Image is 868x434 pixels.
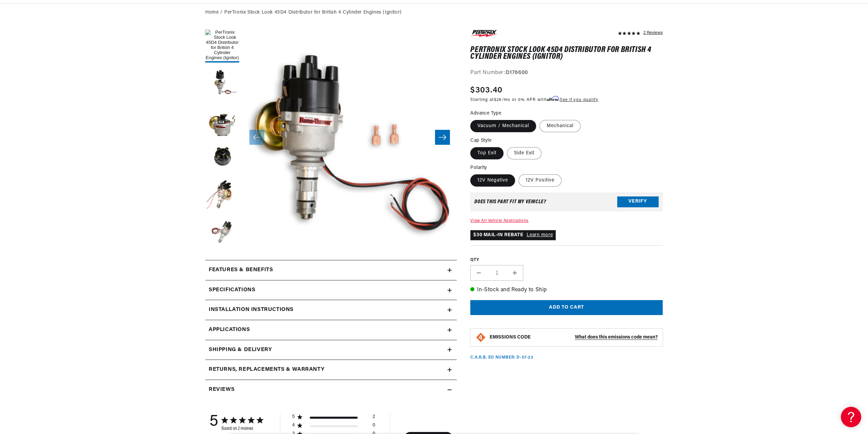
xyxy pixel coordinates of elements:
div: 4 [292,422,295,429]
span: Affirm [547,96,559,101]
button: Slide left [249,130,264,145]
img: Emissions code [475,332,486,343]
p: $30 MAIL-IN REBATE [470,230,556,240]
summary: Reviews [205,380,457,400]
a: View All Vehicle Applications [470,219,528,223]
summary: Returns, Replacements & Warranty [205,360,457,380]
summary: Specifications [205,280,457,300]
h2: Features & Benefits [209,266,273,275]
div: Based on 2 reviews [222,426,263,431]
button: Load image 6 in gallery view [205,215,239,249]
div: 4 star by 0 reviews [292,422,375,431]
div: 0 [373,422,375,431]
media-gallery: Gallery Viewer [205,29,457,246]
label: Side Exit [507,147,542,159]
a: See if you qualify - Learn more about Affirm Financing (opens in modal) [560,98,598,102]
button: Load image 2 in gallery view [205,66,239,100]
label: Mechanical [540,120,581,132]
h2: Returns, Replacements & Warranty [209,365,324,374]
h1: PerTronix Stock Look 45D4 Distributor for British 4 Cylinder Engines (Ignitor) [470,47,663,60]
span: $303.40 [470,84,503,97]
strong: D176600 [506,70,528,75]
button: Load image 1 in gallery view [205,29,239,63]
strong: What does this emissions code mean? [575,335,658,340]
a: Learn more [527,232,553,238]
span: $28 [494,98,502,102]
div: Part Number: [470,69,663,77]
label: 12V Positive [518,174,562,187]
div: 5 [292,414,295,420]
a: Applications [205,320,457,340]
label: Vacuum / Mechanical [470,120,536,132]
label: QTY [470,257,663,263]
div: 2 [373,414,375,422]
label: Top Exit [470,147,504,159]
h2: Reviews [209,385,234,394]
summary: Installation instructions [205,300,457,320]
nav: breadcrumbs [205,9,663,16]
p: C.A.R.B. EO Number: D-57-23 [470,355,533,361]
p: In-Stock and Ready to Ship [470,286,663,295]
p: Starting at /mo or 0% APR with . [470,97,598,103]
h2: Installation instructions [209,306,294,314]
div: Does This part fit My vehicle? [474,199,546,205]
summary: Shipping & Delivery [205,340,457,360]
button: EMISSIONS CODEWhat does this emissions code mean? [490,334,658,341]
label: 12V Negative [470,174,515,187]
legend: Advance Type [470,110,502,117]
button: Verify [617,196,659,207]
span: Applications [209,326,250,334]
button: Slide right [435,130,450,145]
h2: Shipping & Delivery [209,346,272,354]
div: 2 Reviews [643,29,663,37]
button: Add to cart [470,300,663,315]
a: PerTronix Stock Look 45D4 Distributor for British 4 Cylinder Engines (Ignitor) [224,9,402,16]
button: Load image 3 in gallery view [205,103,239,137]
strong: EMISSIONS CODE [490,335,531,340]
legend: Polarity [470,164,488,171]
h2: Specifications [209,286,255,295]
a: Home [205,9,219,16]
button: Load image 4 in gallery view [205,141,239,175]
summary: Features & Benefits [205,260,457,280]
div: 5 [209,413,218,431]
legend: Cap Style [470,137,492,144]
div: 5 star by 2 reviews [292,414,375,422]
button: Load image 5 in gallery view [205,178,239,212]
